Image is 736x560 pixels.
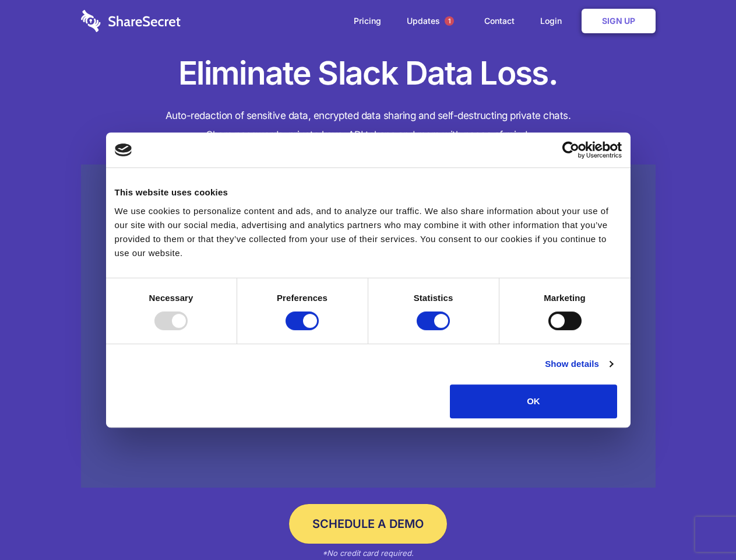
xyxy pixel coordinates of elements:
div: We use cookies to personalize content and ads, and to analyze our traffic. We also share informat... [115,204,622,260]
a: Login [529,3,579,39]
a: Pricing [342,3,393,39]
em: *No credit card required. [322,548,414,558]
button: OK [450,384,617,418]
a: Sign Up [582,9,656,33]
a: Contact [473,3,526,39]
a: Usercentrics Cookiebot - opens in a new window [520,141,622,159]
div: This website uses cookies [115,185,622,199]
strong: Statistics [414,293,453,303]
span: 1 [445,16,454,26]
strong: Marketing [544,293,586,303]
img: logo [115,143,132,156]
h4: Auto-redaction of sensitive data, encrypted data sharing and self-destructing private chats. Shar... [81,106,656,145]
a: Wistia video thumbnail [81,164,656,488]
img: logo-wordmark-white-trans-d4663122ce5f474addd5e946df7df03e33cb6a1c49d2221995e7729f52c070b2.svg [81,10,181,32]
a: Show details [545,357,612,371]
strong: Necessary [149,293,193,303]
a: Schedule a Demo [289,504,447,544]
strong: Preferences [277,293,327,303]
h1: Eliminate Slack Data Loss. [81,52,656,94]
